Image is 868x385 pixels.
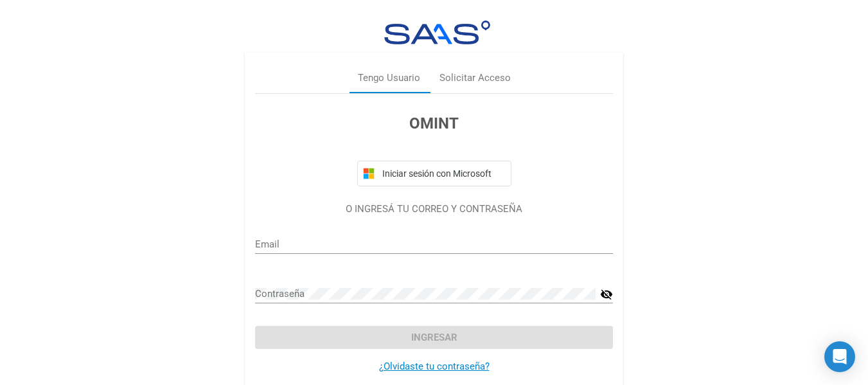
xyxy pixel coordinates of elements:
[255,112,613,135] h3: OMINT
[439,71,511,85] div: Solicitar Acceso
[357,161,511,186] button: Iniciar sesión con Microsoft
[255,202,613,217] p: O INGRESÁ TU CORREO Y CONTRASEÑA
[380,168,506,179] span: Iniciar sesión con Microsoft
[824,341,855,372] div: Open Intercom Messenger
[600,287,613,302] mat-icon: visibility_off
[411,332,457,343] span: Ingresar
[379,361,490,372] a: ¿Olvidaste tu contraseña?
[358,71,420,85] div: Tengo Usuario
[255,326,613,349] button: Ingresar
